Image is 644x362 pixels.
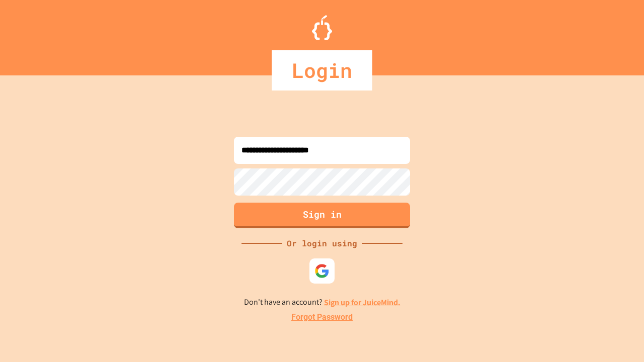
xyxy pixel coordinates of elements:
a: Sign up for JuiceMind. [324,297,400,308]
div: Or login using [282,237,362,249]
img: google-icon.svg [314,263,330,279]
button: Sign in [234,203,410,228]
img: Logo.svg [312,15,332,40]
a: Forgot Password [291,311,353,323]
div: Login [272,50,372,90]
p: Don't have an account? [244,296,400,309]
